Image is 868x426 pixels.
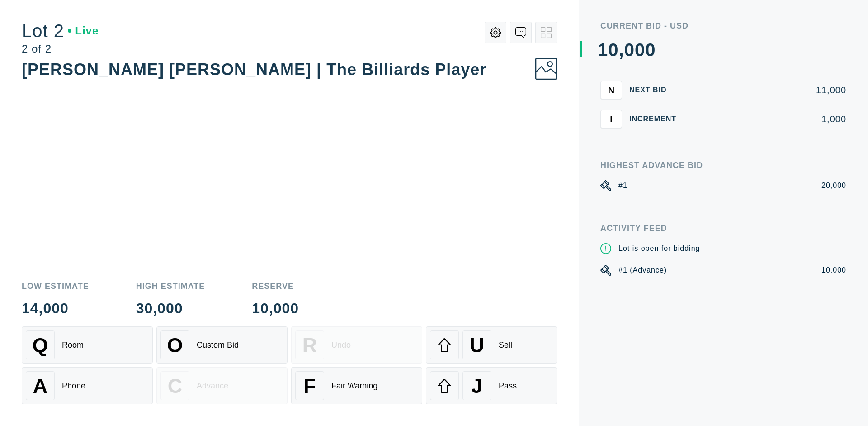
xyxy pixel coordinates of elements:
[22,301,89,316] div: 14,000
[618,180,627,191] div: #1
[629,86,684,94] div: Next Bid
[600,161,846,169] div: Highest Advance Bid
[691,86,846,95] div: 11,000
[600,110,622,128] button: I
[618,265,667,276] div: #1 (Advance)
[167,334,183,357] span: O
[22,282,89,290] div: Low Estimate
[252,301,299,316] div: 10,000
[331,381,377,391] div: Fair Warning
[22,367,153,404] button: APhone
[291,326,422,364] button: RUndo
[197,381,228,391] div: Advance
[608,41,618,59] div: 0
[291,367,422,404] button: FFair Warning
[610,114,613,124] span: I
[600,224,846,232] div: Activity Feed
[62,340,84,350] div: Room
[252,282,299,290] div: Reserve
[821,180,846,191] div: 20,000
[598,41,608,59] div: 1
[156,326,288,364] button: OCustom Bid
[471,374,482,397] span: J
[600,22,846,30] div: Current Bid - USD
[629,115,684,123] div: Increment
[136,282,205,290] div: High Estimate
[691,115,846,124] div: 1,000
[22,60,486,79] div: [PERSON_NAME] [PERSON_NAME] | The Billiards Player
[331,340,351,350] div: Undo
[608,85,614,95] span: N
[821,265,846,276] div: 10,000
[22,43,99,54] div: 2 of 2
[68,25,99,36] div: Live
[499,381,517,391] div: Pass
[302,334,317,357] span: R
[618,243,700,254] div: Lot is open for bidding
[303,374,316,397] span: F
[635,41,645,59] div: 0
[645,41,656,59] div: 0
[470,334,484,357] span: U
[426,367,557,404] button: JPass
[22,326,153,364] button: QRoom
[136,301,205,316] div: 30,000
[168,374,182,397] span: C
[600,81,622,99] button: N
[197,340,239,350] div: Custom Bid
[33,334,48,357] span: Q
[624,41,635,59] div: 0
[426,326,557,364] button: USell
[33,374,47,397] span: A
[22,22,99,40] div: Lot 2
[619,41,624,222] div: ,
[156,367,288,404] button: CAdvance
[62,381,85,391] div: Phone
[499,340,512,350] div: Sell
